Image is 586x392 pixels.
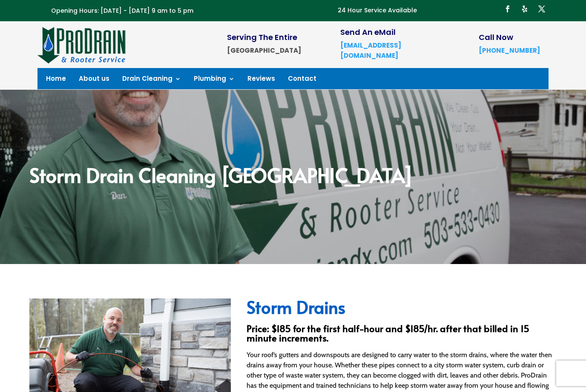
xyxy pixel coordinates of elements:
a: Drain Cleaning [122,76,181,85]
img: site-logo-100h [37,26,126,64]
strong: [GEOGRAPHIC_DATA] [227,46,301,55]
p: 24 Hour Service Available [338,6,417,16]
a: Follow on X [535,2,549,16]
a: Reviews [247,76,275,85]
span: Send An eMail [340,27,396,37]
h3: Price: $185 for the first half-hour and $185/hr. after that billed in 15 minute increments. [247,324,557,347]
a: [EMAIL_ADDRESS][DOMAIN_NAME] [340,41,401,60]
a: Home [46,76,66,85]
a: Plumbing [194,76,235,85]
a: Contact [288,76,316,85]
a: Follow on Facebook [501,2,514,16]
a: [PHONE_NUMBER] [479,46,540,55]
span: Call Now [479,32,513,43]
h2: Storm Drains [247,298,557,320]
a: About us [79,76,109,85]
h2: Storm Drain Cleaning [GEOGRAPHIC_DATA] [29,165,557,189]
span: Serving The Entire [227,32,297,43]
span: Opening Hours: [DATE] - [DATE] 9 am to 5 pm [51,6,193,15]
a: Follow on Yelp [518,2,531,16]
